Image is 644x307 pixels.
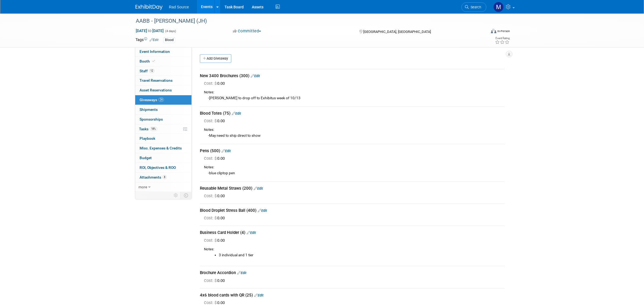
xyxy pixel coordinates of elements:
[204,278,227,283] span: 0.00
[200,208,505,213] div: Blood Droplet Stress Ball (400)
[454,28,510,36] div: Event Format
[135,86,191,95] a: Asset Reservations
[150,127,157,131] span: 18%
[204,156,227,161] span: 0.00
[204,165,505,170] div: Notes:
[200,54,231,63] a: Add Giveaway
[135,66,191,76] a: Staff12
[180,192,191,199] td: Toggle Event Tabs
[140,107,158,112] span: Shipments
[140,78,173,83] span: Travel Reservations
[140,156,152,160] span: Budget
[204,247,505,252] div: Notes:
[200,73,505,79] div: New 3400 Brochures (300)
[219,253,505,258] li: 3 individual and 1 tier
[237,271,246,275] a: Edit
[135,144,191,153] a: Misc. Expenses & Credits
[136,28,164,33] span: [DATE] [DATE]
[363,30,431,34] span: [GEOGRAPHIC_DATA], [GEOGRAPHIC_DATA]
[204,156,217,161] span: Cost: $
[134,16,478,26] div: AABB - [PERSON_NAME] (JH)
[204,81,217,86] span: Cost: $
[469,5,481,9] span: Search
[204,170,505,176] div: -blue cliptop pen
[135,47,191,56] a: Event Information
[204,90,505,95] div: Notes:
[204,300,217,305] span: Cost: $
[140,59,156,63] span: Booth
[163,37,175,43] div: Blood
[135,182,191,192] a: more
[135,95,191,105] a: Giveaways24
[165,29,176,33] span: (4 days)
[169,5,189,9] span: Rad Source
[140,98,164,102] span: Giveaways
[152,60,155,63] i: Booth reservation complete
[251,74,260,78] a: Edit
[135,76,191,85] a: Travel Reservations
[171,192,181,199] td: Personalize Event Tab Strip
[135,134,191,143] a: Playbook
[493,2,504,12] img: Melissa Conboy
[204,278,217,283] span: Cost: $
[200,270,505,276] div: Brochure Accordion
[247,231,256,235] a: Edit
[140,165,176,170] span: ROI, Objectives & ROO
[461,2,486,12] a: Search
[222,149,231,153] a: Edit
[135,163,191,172] a: ROI, Objectives & ROO
[204,118,217,123] span: Cost: $
[150,38,158,42] a: Edit
[147,29,152,33] span: to
[497,29,510,33] div: In-Person
[232,111,241,115] a: Edit
[200,292,505,298] div: 4x6 blood cards with QR (25)
[139,127,157,131] span: Tasks
[200,111,505,116] div: Blood Totes (75)
[140,49,170,54] span: Event Information
[163,175,167,179] span: 8
[135,115,191,124] a: Sponsorships
[204,238,227,243] span: 0.00
[135,153,191,163] a: Budget
[204,216,227,220] span: 0.00
[135,124,191,134] a: Tasks18%
[204,132,505,138] div: -May need to ship direct to show
[204,127,505,132] div: Notes:
[135,105,191,114] a: Shipments
[204,193,217,198] span: Cost: $
[136,37,158,43] td: Tags
[254,293,263,297] a: Edit
[140,88,172,92] span: Asset Reservations
[138,185,147,189] span: more
[204,118,227,123] span: 0.00
[495,37,510,40] div: Event Rating
[158,98,164,102] span: 24
[136,5,163,10] img: ExhibitDay
[204,95,505,101] div: -[PERSON_NAME] to drop off to Exhibitus week of 10/13
[254,186,263,190] a: Edit
[140,136,155,141] span: Playbook
[204,216,217,220] span: Cost: $
[491,29,496,33] img: Format-Inperson.png
[200,148,505,154] div: Pens (500)
[135,57,191,66] a: Booth
[204,81,227,86] span: 0.00
[231,28,263,34] button: Committed
[204,193,227,198] span: 0.00
[140,175,167,179] span: Attachments
[149,69,154,73] span: 12
[204,238,217,243] span: Cost: $
[200,230,505,236] div: Business Card Holder (4)
[140,146,182,150] span: Misc. Expenses & Credits
[140,69,154,73] span: Staff
[135,173,191,182] a: Attachments8
[204,300,227,305] span: 0.00
[200,186,505,191] div: Reusable Metal Straws (200)
[140,117,163,121] span: Sponsorships
[258,209,267,213] a: Edit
